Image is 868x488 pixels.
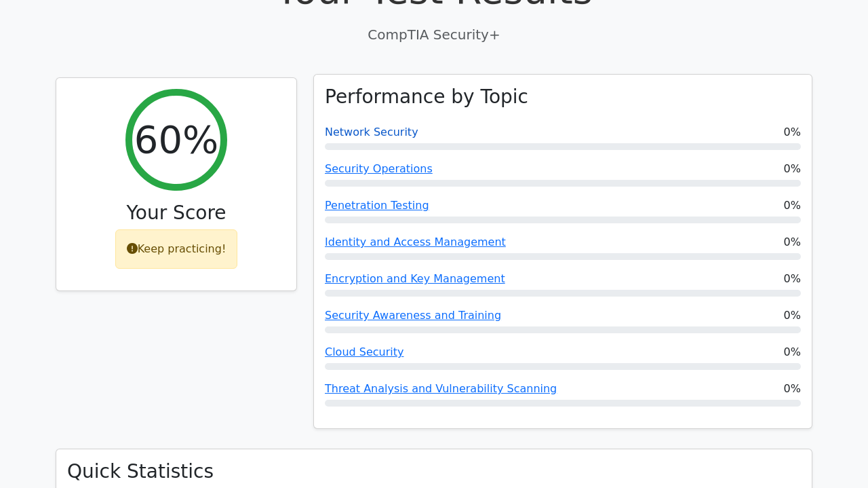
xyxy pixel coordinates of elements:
[784,124,801,140] span: 0%
[784,161,801,177] span: 0%
[325,86,528,109] h3: Performance by Topic
[56,24,812,45] p: CompTIA Security+
[784,381,801,397] span: 0%
[784,198,801,214] span: 0%
[325,162,433,175] a: Security Operations
[67,202,285,225] h3: Your Score
[325,126,418,138] a: Network Security
[67,460,801,483] h3: Quick Statistics
[784,307,801,324] span: 0%
[134,117,218,162] h2: 60%
[784,234,801,250] span: 0%
[784,271,801,287] span: 0%
[115,229,238,269] div: Keep practicing!
[325,309,501,322] a: Security Awareness and Training
[325,272,505,285] a: Encryption and Key Management
[325,236,506,248] a: Identity and Access Management
[325,382,557,395] a: Threat Analysis and Vulnerability Scanning
[325,345,404,358] a: Cloud Security
[784,344,801,360] span: 0%
[325,199,429,212] a: Penetration Testing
